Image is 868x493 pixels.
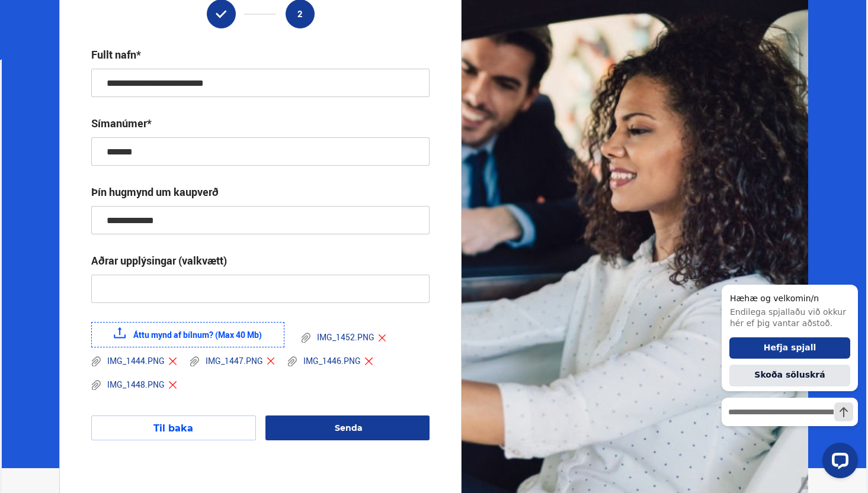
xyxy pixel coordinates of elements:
button: Senda [265,415,430,440]
div: IMG_1448.PNG [91,379,178,391]
label: Áttu mynd af bílnum? (Max 40 Mb) [91,322,284,347]
div: IMG_1452.PNG [301,332,387,344]
button: Til baka [91,415,255,440]
div: Þín hugmynd um kaupverð [91,185,219,199]
div: IMG_1447.PNG [190,355,276,367]
div: IMG_1446.PNG [287,355,374,367]
div: Símanúmer* [91,116,152,130]
span: Senda [335,423,363,433]
div: Fullt nafn* [91,47,141,62]
div: IMG_1444.PNG [91,355,178,367]
span: 2 [297,9,303,19]
iframe: LiveChat chat widget [712,266,863,488]
div: Aðrar upplýsingar (valkvætt) [91,253,227,268]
